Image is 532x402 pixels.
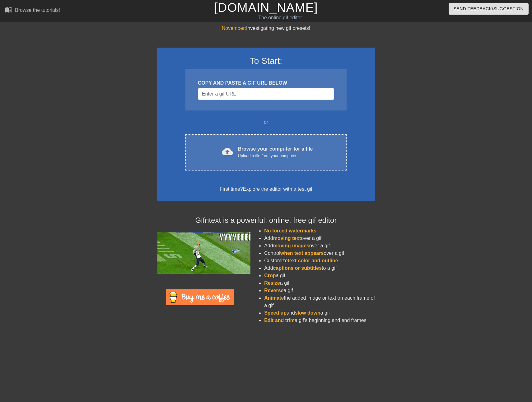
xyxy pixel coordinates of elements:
span: Speed up [264,310,287,316]
button: Send Feedback/Suggestion [449,3,529,15]
span: Reverse [264,288,283,293]
span: text color and outline [288,258,338,263]
li: and a gif [264,309,375,317]
span: moving images [273,243,309,248]
div: Browse the tutorials! [15,7,60,13]
span: cloud_upload [222,146,233,157]
span: menu_book [5,6,12,13]
li: Control over a gif [264,250,375,257]
h3: To Start: [165,56,367,66]
span: slow down [295,310,320,316]
li: a gif's beginning and end frames [264,317,375,324]
span: Edit and trim [264,318,295,323]
span: Animate [264,295,284,301]
div: Browse your computer for a file [238,145,313,159]
a: [DOMAIN_NAME] [214,1,318,14]
li: Add over a gif [264,242,375,250]
div: First time? [165,185,367,193]
li: a gif [264,287,375,294]
div: COPY AND PASTE A GIF URL BELOW [198,79,334,87]
span: captions or subtitles [273,265,322,271]
li: Add to a gif [264,264,375,272]
li: Add over a gif [264,235,375,242]
a: Browse the tutorials! [5,6,60,16]
img: Buy Me A Coffee [166,289,234,305]
input: Username [198,88,334,100]
span: when text appears [280,250,324,256]
img: football_small.gif [157,232,250,274]
span: No forced watermarks [264,228,316,233]
span: Send Feedback/Suggestion [454,5,524,13]
div: Investigating new gif presets! [157,25,375,32]
span: Crop [264,273,276,278]
div: The online gif editor [180,14,380,21]
a: Explore the editor with a test gif [243,186,312,192]
li: a gif [264,279,375,287]
h4: Gifntext is a powerful, online, free gif editor [157,216,375,225]
span: moving text [273,236,301,241]
div: Upload a file from your computer [238,153,313,159]
span: November: [222,26,246,31]
li: a gif [264,272,375,279]
span: Resize [264,280,280,286]
li: Customize [264,257,375,264]
div: or [173,119,359,126]
li: the added image or text on each frame of a gif [264,294,375,309]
